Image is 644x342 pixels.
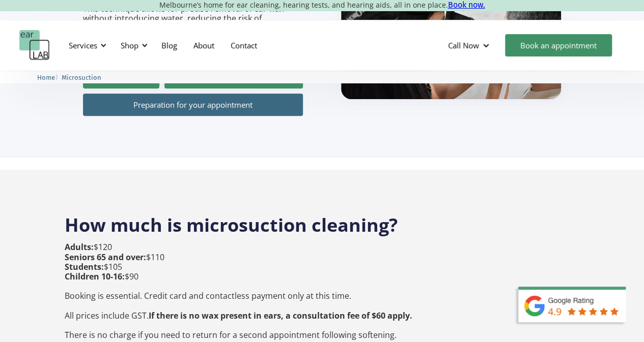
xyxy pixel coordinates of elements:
div: Services [69,40,97,50]
div: Call Now [448,40,479,50]
a: Blog [153,30,185,60]
a: About [185,30,222,60]
a: Book an appointment [505,34,612,56]
strong: If there is no wax present in ears, a consultation fee of $60 apply. [149,310,412,321]
strong: Students: [65,261,104,272]
div: Call Now [440,30,500,60]
a: Home [37,72,55,82]
strong: Adults: [65,241,94,253]
div: Services [63,30,109,60]
a: Contact [222,30,265,60]
li: 〉 [37,72,62,83]
div: Shop [115,30,151,60]
a: Microsuction [62,72,101,82]
span: Microsuction [62,74,101,81]
div: Shop [121,40,138,50]
span: Home [37,74,55,81]
h2: How much is microsuction cleaning? [65,203,580,237]
a: home [19,30,50,60]
a: Preparation for your appointment [83,94,303,116]
strong: Seniors 65 and over: [65,252,146,263]
strong: Children 10-16: [65,271,125,282]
